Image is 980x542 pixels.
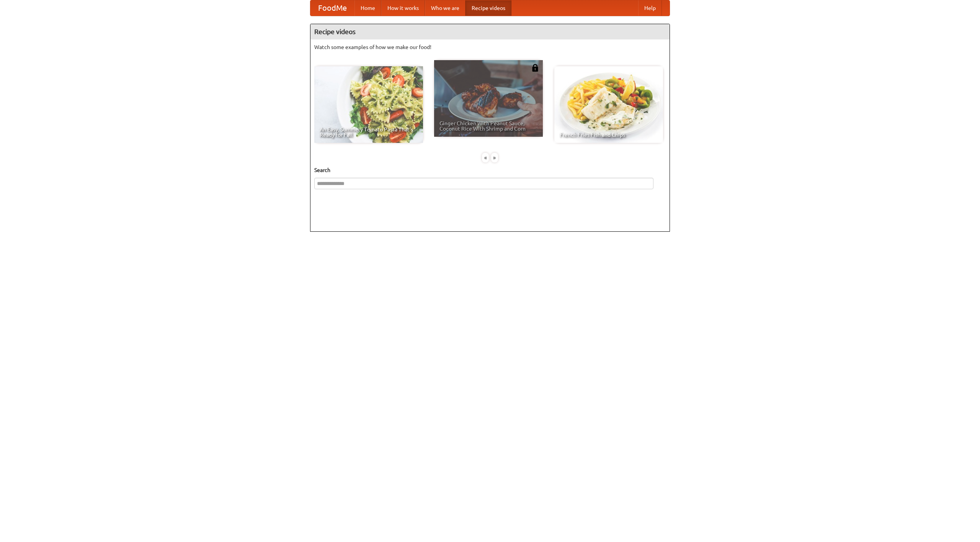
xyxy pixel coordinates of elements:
[354,0,381,16] a: Home
[482,153,489,162] div: «
[320,127,418,138] span: An Easy, Summery Tomato Pasta That's Ready for Fall
[314,66,423,143] a: An Easy, Summery Tomato Pasta That's Ready for Fall
[638,0,662,16] a: Help
[314,43,666,51] p: Watch some examples of how we make our food!
[491,153,498,162] div: »
[554,66,663,143] a: French Fries Fish and Chips
[531,64,539,72] img: 483408.png
[425,0,465,16] a: Who we are
[310,24,670,39] h4: Recipe videos
[310,0,354,16] a: FoodMe
[465,0,511,16] a: Recipe videos
[314,166,666,174] h5: Search
[560,132,658,138] span: French Fries Fish and Chips
[381,0,425,16] a: How it works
